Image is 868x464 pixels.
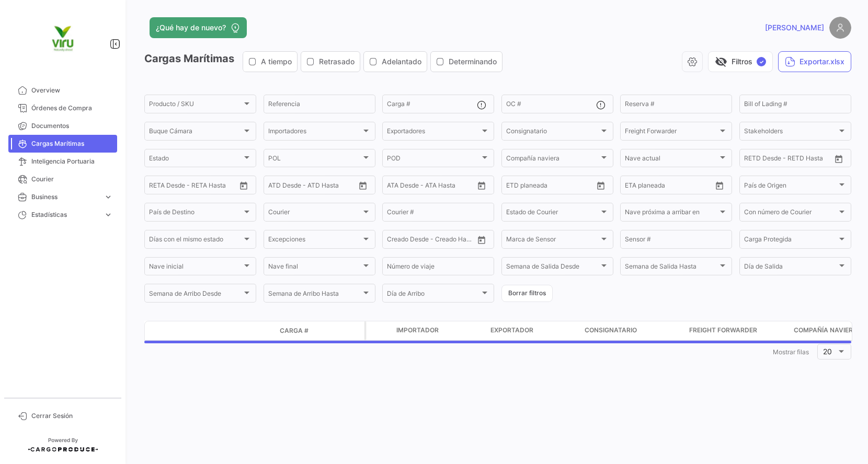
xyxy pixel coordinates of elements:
span: 20 [823,347,832,356]
button: Adelantado [364,52,427,72]
span: Stakeholders [744,129,837,136]
input: Creado Desde [387,237,425,245]
button: Open calendar [593,178,609,193]
span: Importadores [268,129,361,136]
a: Órdenes de Compra [8,99,117,117]
button: Determinando [431,52,502,72]
span: País de Origen [744,183,837,190]
input: ATA Hasta [426,183,467,190]
a: Cargas Marítimas [8,135,117,153]
span: Excepciones [268,237,361,245]
datatable-header-cell: Estado de Envio [192,327,276,335]
a: Inteligencia Portuaria [8,153,117,170]
button: Open calendar [474,178,489,193]
span: Freight Forwarder [625,129,718,136]
input: Creado Hasta [432,237,474,245]
span: Nave final [268,264,361,272]
span: Compañía naviera [506,156,599,164]
span: ✓ [757,57,766,66]
span: POL [268,156,361,164]
span: Marca de Sensor [506,237,599,245]
span: Estado [149,156,242,164]
span: Día de Arribo [387,292,480,299]
input: Desde [625,183,644,190]
span: Determinando [449,56,497,67]
input: Hasta [532,183,574,190]
button: visibility_offFiltros✓ [708,51,773,72]
span: Día de Salida [744,264,837,272]
datatable-header-cell: Consignatario [580,321,685,340]
span: Consignatario [585,326,637,335]
button: A tiempo [243,52,297,72]
span: Overview [31,86,113,95]
button: Open calendar [712,178,727,193]
span: Buque Cámara [149,129,242,136]
datatable-header-cell: Póliza [338,327,364,335]
button: Open calendar [236,178,252,193]
span: Retrasado [319,56,355,67]
datatable-header-cell: Carga # [276,322,338,340]
input: Hasta [770,156,812,164]
span: Cargas Marítimas [31,139,113,148]
button: Open calendar [474,232,489,248]
span: Mostrar filas [773,348,809,356]
span: Importador [396,326,439,335]
datatable-header-cell: Exportador [486,321,580,340]
span: [PERSON_NAME] [765,22,824,33]
button: Open calendar [355,178,371,193]
span: Nave próxima a arribar en [625,210,718,217]
span: Freight Forwarder [689,326,757,335]
span: País de Destino [149,210,242,217]
span: Estado de Courier [506,210,599,217]
span: visibility_off [715,55,727,68]
input: Hasta [651,183,692,190]
span: Adelantado [382,56,421,67]
span: A tiempo [261,56,292,67]
span: Exportador [490,326,533,335]
span: Semana de Arribo Hasta [268,292,361,299]
span: Compañía naviera [794,326,858,335]
span: Semana de Arribo Desde [149,292,242,299]
span: Documentos [31,121,113,131]
img: placeholder-user.png [829,17,851,39]
span: Nave inicial [149,264,242,272]
span: Carga # [280,326,309,335]
span: POD [387,156,480,164]
input: ATD Hasta [309,183,350,190]
span: Semana de Salida Hasta [625,264,718,272]
a: Overview [8,82,117,99]
h3: Cargas Marítimas [144,51,506,72]
span: Cerrar Sesión [31,411,113,421]
span: expand_more [104,192,113,202]
span: Estadísticas [31,210,99,219]
span: Courier [31,175,113,184]
input: Desde [506,183,525,190]
datatable-header-cell: Importador [392,321,486,340]
span: Inteligencia Portuaria [31,157,113,166]
input: Hasta [175,183,216,190]
button: Exportar.xlsx [778,51,851,72]
a: Courier [8,170,117,188]
input: Desde [149,183,168,190]
input: Desde [744,156,763,164]
span: Con número de Courier [744,210,837,217]
datatable-header-cell: Modo de Transporte [166,327,192,335]
span: Producto / SKU [149,102,242,109]
button: Retrasado [301,52,360,72]
span: Semana de Salida Desde [506,264,599,272]
span: ¿Qué hay de nuevo? [156,22,226,33]
input: ATD Desde [268,183,301,190]
span: Exportadores [387,129,480,136]
span: expand_more [104,210,113,219]
span: Órdenes de Compra [31,103,113,113]
button: Open calendar [831,151,847,167]
datatable-header-cell: Freight Forwarder [685,321,790,340]
datatable-header-cell: Carga Protegida [366,321,392,340]
span: Carga Protegida [744,237,837,245]
a: Documentos [8,117,117,135]
span: Courier [268,210,361,217]
span: Nave actual [625,156,718,164]
span: Consignatario [506,129,599,136]
button: ¿Qué hay de nuevo? [150,17,247,38]
span: Business [31,192,99,202]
